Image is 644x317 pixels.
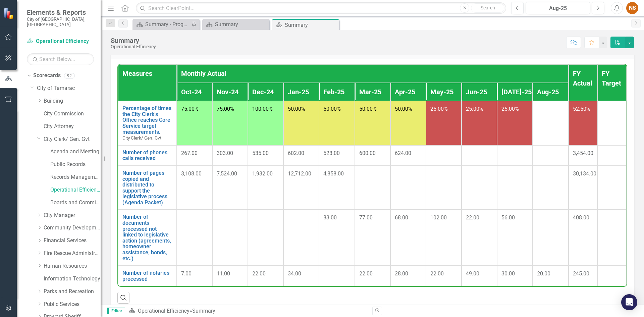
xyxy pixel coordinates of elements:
[44,275,101,283] a: Information Technology
[537,270,550,277] span: 20.00
[107,308,125,314] span: Editor
[288,170,311,177] span: 12,712.00
[359,106,377,112] span: 50.00%
[573,150,593,156] span: 3,454.00
[573,170,596,177] span: 30,134.00
[528,4,588,12] div: Aug-25
[217,270,230,277] span: 11.00
[50,186,101,194] a: Operational Efficiency
[430,214,447,221] span: 102.00
[122,105,172,135] a: Percentage of times the City Clerk’s Office reaches Core Service target measurements.
[501,214,515,221] span: 56.00
[44,97,101,105] a: Building
[288,150,304,156] span: 602.00
[3,8,15,19] img: ClearPoint Strategy
[323,150,340,156] span: 523.00
[323,106,341,112] span: 50.00%
[44,288,101,296] a: Parks and Recreation
[323,214,337,221] span: 83.00
[27,16,94,28] small: City of [GEOGRAPHIC_DATA], [GEOGRAPHIC_DATA]
[134,20,190,29] a: Summary - Program Description (1300)
[395,214,408,221] span: 68.00
[136,2,506,14] input: Search ClearPoint...
[215,20,268,29] div: Summary
[359,270,373,277] span: 22.00
[27,38,94,45] a: Operational Efficiency
[252,150,269,156] span: 535.00
[44,136,101,143] a: City Clerk/ Gen. Gvt
[192,308,215,314] div: Summary
[252,270,266,277] span: 22.00
[50,161,101,168] a: Public Records
[122,270,172,282] a: Number of notaries processed
[33,72,61,80] a: Scorecards
[395,106,412,112] span: 50.00%
[181,106,199,112] span: 75.00%
[526,2,590,14] button: Aug-25
[145,20,190,29] div: Summary - Program Description (1300)
[288,270,301,277] span: 34.00
[323,170,344,177] span: 4,858.00
[44,301,101,308] a: Public Services
[288,106,305,112] span: 50.00%
[466,106,483,112] span: 25.00%
[285,21,337,29] div: Summary
[217,106,234,112] span: 75.00%
[359,214,373,221] span: 77.00
[128,307,367,315] div: »
[181,170,202,177] span: 3,108.00
[573,106,590,112] span: 52.50%
[44,123,101,130] a: City Attorney
[481,5,495,10] span: Search
[621,294,637,310] div: Open Intercom Messenger
[118,101,177,145] td: Double-Click to Edit Right Click for Context Menu
[44,212,101,219] a: City Manager
[44,250,101,257] a: Fire Rescue Administration
[118,210,177,266] td: Double-Click to Edit Right Click for Context Menu
[471,3,504,13] button: Search
[181,270,192,277] span: 7.00
[118,166,177,210] td: Double-Click to Edit Right Click for Context Menu
[111,44,156,49] div: Operational Efficiency
[64,73,75,78] div: 92
[181,150,198,156] span: 267.00
[44,237,101,245] a: Financial Services
[111,37,156,44] div: Summary
[122,214,172,261] a: Number of documents processed not linked to legislative action (agreements, homeowner assistance,...
[118,266,177,286] td: Double-Click to Edit Right Click for Context Menu
[44,224,101,232] a: Community Development
[466,214,479,221] span: 22.00
[430,106,448,112] span: 25.00%
[573,214,589,221] span: 408.00
[138,308,190,314] a: Operational Efficiency
[395,270,408,277] span: 28.00
[204,20,268,29] a: Summary
[27,53,94,65] input: Search Below...
[217,150,233,156] span: 303.00
[501,270,515,277] span: 30.00
[573,270,589,277] span: 245.00
[122,170,172,206] a: Number of pages copied and distributed to support the legislative process (Agenda Packet)
[466,270,479,277] span: 49.00
[37,85,101,92] a: City of Tamarac
[217,170,237,177] span: 7,524.00
[50,199,101,207] a: Boards and Committees
[626,2,638,14] button: NS
[395,150,411,156] span: 624.00
[252,170,273,177] span: 1,932.00
[44,110,101,118] a: City Commission
[501,106,519,112] span: 25.00%
[50,173,101,181] a: Records Management Program
[430,270,444,277] span: 22.00
[44,262,101,270] a: Human Resources
[122,135,161,141] span: City Clerk/ Gen. Gvt
[359,150,376,156] span: 600.00
[27,8,94,16] span: Elements & Reports
[118,145,177,166] td: Double-Click to Edit Right Click for Context Menu
[122,150,172,161] a: Number of phones calls received
[50,148,101,156] a: Agenda and Meeting
[252,106,273,112] span: 100.00%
